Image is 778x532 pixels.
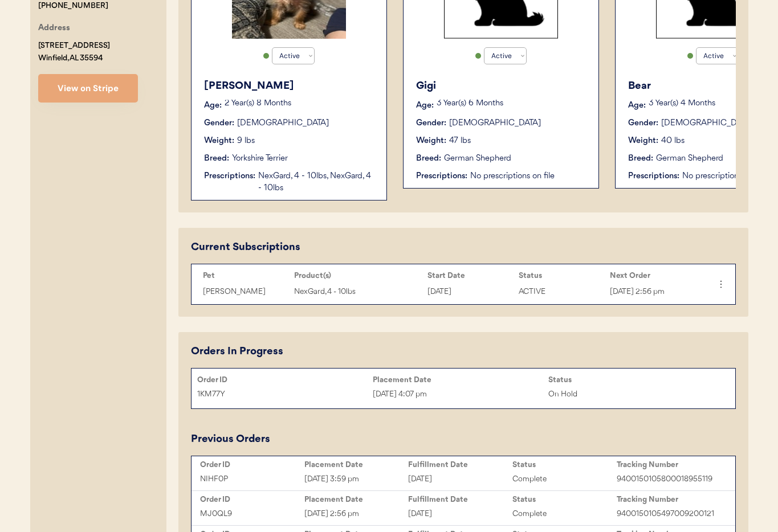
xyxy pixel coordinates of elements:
div: 47 lbs [449,135,471,147]
div: [DEMOGRAPHIC_DATA] [661,117,753,129]
div: Address [38,22,70,36]
p: 2 Year(s) 8 Months [225,100,375,108]
div: Tracking Number [617,495,721,504]
div: 40 lbs [661,135,685,147]
div: [PERSON_NAME] [204,79,375,94]
div: Breed: [628,153,653,165]
div: Complete [512,473,617,486]
div: German Shepherd [444,153,511,165]
div: Gigi [416,79,587,94]
div: Previous Orders [191,432,270,447]
div: Placement Date [373,375,548,384]
div: Order ID [200,495,304,504]
div: ACTIVE [519,285,604,298]
div: Breed: [204,153,229,165]
div: Age: [628,100,646,112]
div: Weight: [628,135,658,147]
div: German Shepherd [656,153,723,165]
div: Orders In Progress [191,344,283,359]
div: No prescriptions on file [470,170,587,182]
div: Prescriptions: [628,170,679,182]
div: Order ID [197,375,373,384]
div: 1KM77Y [197,388,373,401]
div: Prescriptions: [204,170,255,182]
div: Start Date [427,271,513,280]
div: 9400150105497009200121 [617,508,721,521]
div: 9 lbs [237,135,255,147]
div: Gender: [204,117,234,129]
div: NIHF0P [200,473,304,486]
div: NexGard, 4 - 10lbs, NexGard, 4 - 10lbs [258,170,375,194]
p: 3 Year(s) 6 Months [437,100,587,108]
button: View on Stripe [38,74,138,103]
div: Age: [416,100,434,112]
div: Current Subscriptions [191,240,300,255]
div: [DATE] 2:56 pm [610,285,695,298]
div: [DATE] [408,473,512,486]
div: MJ0QL9 [200,508,304,521]
div: Status [512,495,617,504]
div: Order ID [200,460,304,469]
div: 9400150105800018955119 [617,473,721,486]
div: [PERSON_NAME] [203,285,288,298]
div: Status [548,375,724,384]
div: Pet [203,271,288,280]
div: Gender: [628,117,658,129]
div: [STREET_ADDRESS] Winfield, AL 35594 [38,39,110,66]
div: Next Order [610,271,695,280]
div: [DEMOGRAPHIC_DATA] [237,117,329,129]
div: On Hold [548,388,724,401]
div: Prescriptions: [416,170,467,182]
div: Complete [512,508,617,521]
div: [DEMOGRAPHIC_DATA] [449,117,541,129]
div: [DATE] 2:56 pm [304,508,409,521]
div: Status [512,460,617,469]
div: Status [519,271,604,280]
div: [DATE] 4:07 pm [373,388,548,401]
div: [DATE] [427,285,513,298]
div: [DATE] [408,508,512,521]
div: NexGard, 4 - 10lbs [294,285,422,298]
div: Fulfillment Date [408,460,512,469]
div: Product(s) [294,271,422,280]
div: Weight: [204,135,234,147]
div: Placement Date [304,460,409,469]
div: [DATE] 3:59 pm [304,473,409,486]
div: Breed: [416,153,441,165]
div: Yorkshire Terrier [232,153,288,165]
div: Weight: [416,135,446,147]
div: Gender: [416,117,446,129]
div: Tracking Number [617,460,721,469]
div: Placement Date [304,495,409,504]
div: Fulfillment Date [408,495,512,504]
div: Age: [204,100,222,112]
